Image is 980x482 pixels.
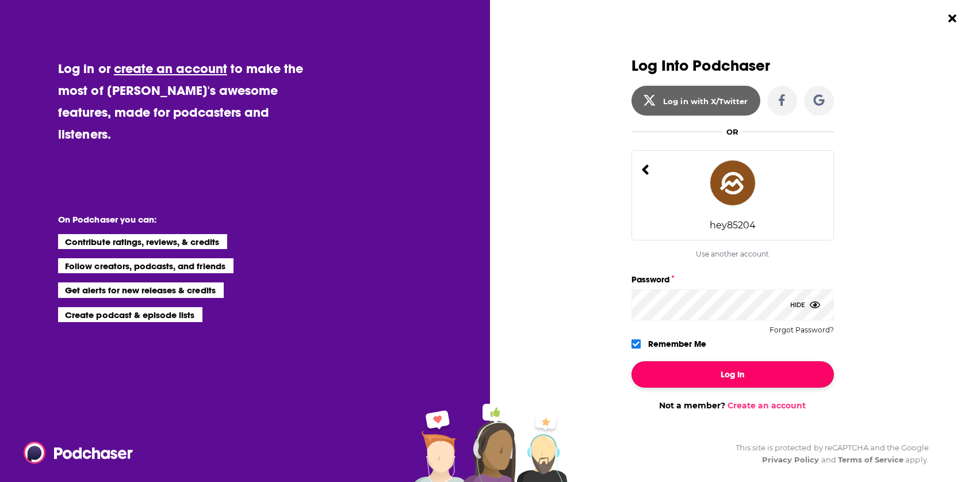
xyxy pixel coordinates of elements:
[710,220,756,231] div: hey85204
[728,400,806,411] a: Create an account
[631,400,834,411] div: Not a member?
[790,289,820,320] div: Hide
[941,7,963,29] button: Close Button
[726,442,929,466] div: This site is protected by reCAPTCHA and the Google and apply.
[58,307,202,322] li: Create podcast & episode lists
[58,282,223,297] li: Get alerts for new releases & credits
[838,455,904,464] a: Terms of Service
[710,160,756,206] img: hey85204
[58,234,227,249] li: Contribute ratings, reviews, & credits
[631,272,834,287] label: Password
[24,442,125,464] a: Podchaser - Follow, Share and Rate Podcasts
[762,455,820,464] a: Privacy Policy
[631,250,834,258] div: Use another account
[648,336,706,351] label: Remember Me
[114,60,227,76] a: create an account
[631,86,760,116] button: Log in with X/Twitter
[726,127,738,136] div: OR
[631,361,834,388] button: Log In
[58,258,233,273] li: Follow creators, podcasts, and friends
[631,58,834,74] h3: Log Into Podchaser
[24,442,134,464] img: Podchaser - Follow, Share and Rate Podcasts
[770,326,834,334] button: Forgot Password?
[663,97,748,106] div: Log in with X/Twitter
[58,214,288,225] li: On Podchaser you can:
